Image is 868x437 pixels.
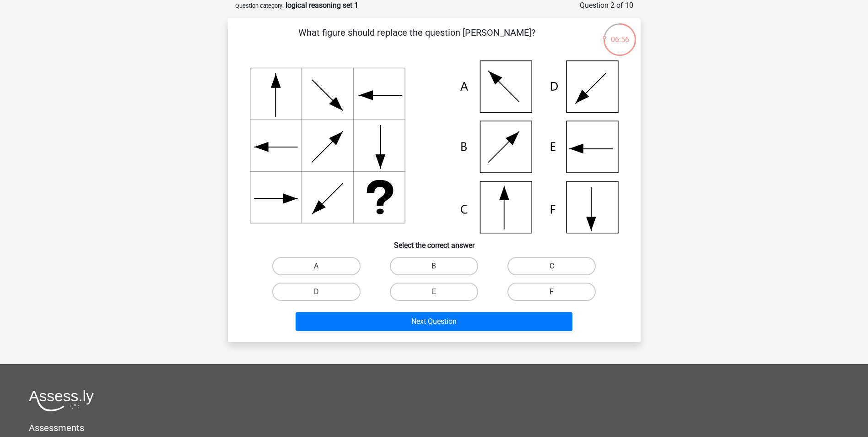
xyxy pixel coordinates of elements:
label: F [507,283,596,301]
label: C [507,257,596,275]
label: A [272,257,361,275]
p: What figure should replace the question [PERSON_NAME]? [243,26,592,53]
div: 06:56 [603,22,637,45]
h6: Select the correct answer [243,234,626,250]
img: Assessly logo [29,390,94,411]
label: B [390,257,478,275]
small: Question category: [235,2,284,9]
strong: logical reasoning set 1 [286,1,358,10]
label: E [390,283,478,301]
button: Next Question [296,312,572,331]
h5: Assessments [29,422,839,433]
label: D [272,283,361,301]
